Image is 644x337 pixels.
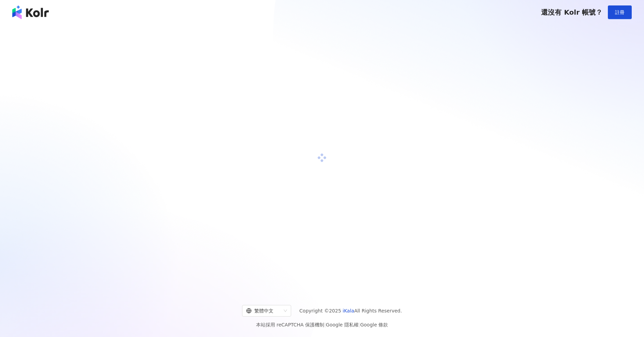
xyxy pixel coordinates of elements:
[324,322,326,327] span: |
[359,322,360,327] span: |
[343,308,354,313] a: iKala
[608,5,632,19] button: 註冊
[246,305,281,316] div: 繁體中文
[360,322,388,327] a: Google 條款
[299,307,402,315] span: Copyright © 2025 All Rights Reserved.
[615,10,625,15] span: 註冊
[12,5,49,19] img: logo
[326,322,359,327] a: Google 隱私權
[541,8,602,16] span: 還沒有 Kolr 帳號？
[256,321,388,329] span: 本站採用 reCAPTCHA 保護機制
